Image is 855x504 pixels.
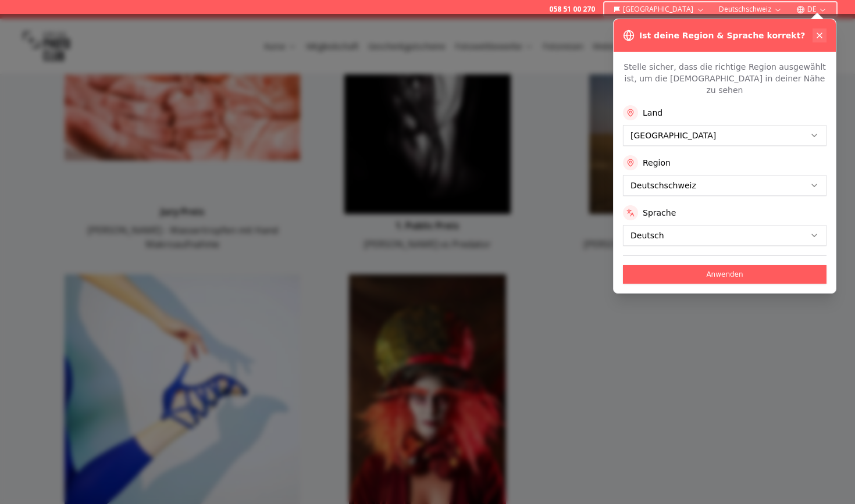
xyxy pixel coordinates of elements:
button: [GEOGRAPHIC_DATA] [609,2,710,16]
button: DE [792,2,832,16]
label: Land [643,107,662,119]
p: Stelle sicher, dass die richtige Region ausgewählt ist, um die [DEMOGRAPHIC_DATA] in deiner Nähe ... [623,61,826,96]
label: Region [643,157,671,169]
a: 058 51 00 270 [549,5,595,14]
button: Anwenden [623,265,826,284]
button: Deutschschweiz [714,2,787,16]
label: Sprache [643,207,676,219]
h3: Ist deine Region & Sprache korrekt? [639,30,805,41]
